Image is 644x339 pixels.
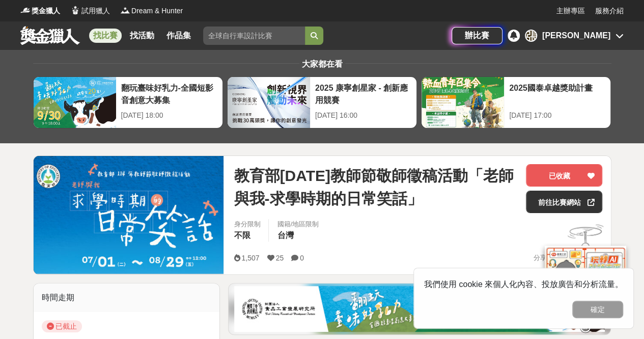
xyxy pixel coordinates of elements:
[276,254,284,262] span: 25
[203,27,305,45] input: 全球自行車設計比賽
[70,5,80,15] img: Logo
[34,156,224,274] img: Cover Image
[234,231,250,240] span: 不限
[121,82,217,105] div: 翻玩臺味好乳力-全國短影音創意大募集
[34,283,220,312] div: 時間走期
[300,254,304,262] span: 0
[81,6,110,16] span: 試用獵人
[70,6,110,16] a: Logo試用獵人
[32,6,60,16] span: 獎金獵人
[126,29,158,43] a: 找活動
[315,110,411,121] div: [DATE] 16:00
[234,286,605,332] img: 1c81a89c-c1b3-4fd6-9c6e-7d29d79abef5.jpg
[131,6,183,16] span: Dream & Hunter
[542,30,610,42] div: [PERSON_NAME]
[572,301,623,318] button: 確定
[42,320,82,332] span: 已截止
[120,6,183,16] a: LogoDream & Hunter
[227,76,417,128] a: 2025 康寧創星家 - 創新應用競賽[DATE] 16:00
[234,219,260,229] div: 身分限制
[526,191,602,213] a: 前往比賽網站
[89,29,122,43] a: 找比賽
[234,164,518,210] span: 教育部[DATE]教師節敬師徵稿活動「老師與我-求學時期的日常笑話」
[509,82,605,105] div: 2025國泰卓越獎助計畫
[299,60,345,68] span: 大家都在看
[120,5,130,15] img: Logo
[509,110,605,121] div: [DATE] 17:00
[241,254,259,262] span: 1,507
[162,29,195,43] a: 作品集
[525,30,537,42] div: 張
[452,27,502,44] a: 辦比賽
[33,76,223,128] a: 翻玩臺味好乳力-全國短影音創意大募集[DATE] 18:00
[277,219,319,229] div: 國籍/地區限制
[556,6,585,16] a: 主辦專區
[424,280,623,289] span: 我們使用 cookie 來個人化內容、投放廣告和分析流量。
[595,6,624,16] a: 服務介紹
[421,76,611,128] a: 2025國泰卓越獎助計畫[DATE] 17:00
[545,246,626,314] img: d2146d9a-e6f6-4337-9592-8cefde37ba6b.png
[533,250,553,266] span: 分享至
[315,82,411,105] div: 2025 康寧創星家 - 創新應用競賽
[20,5,31,15] img: Logo
[277,231,293,240] span: 台灣
[121,110,217,121] div: [DATE] 18:00
[20,6,60,16] a: Logo獎金獵人
[526,164,602,187] button: 已收藏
